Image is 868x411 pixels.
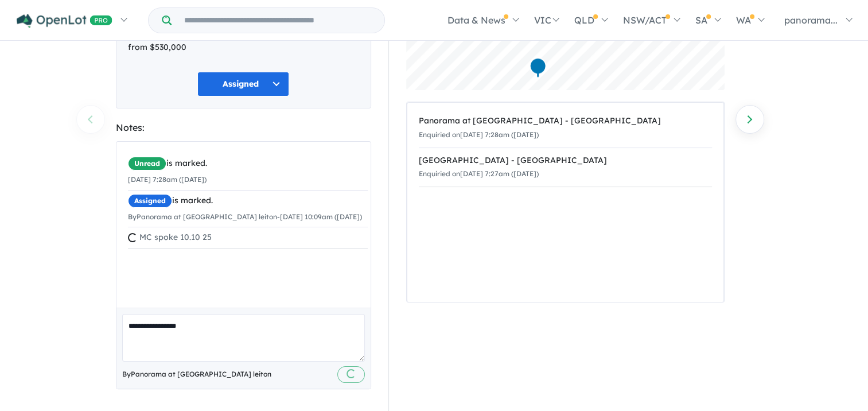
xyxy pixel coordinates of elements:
[419,154,712,168] div: [GEOGRAPHIC_DATA] - [GEOGRAPHIC_DATA]
[784,14,838,26] span: panorama...
[122,369,271,380] span: By Panorama at [GEOGRAPHIC_DATA] leiton
[17,14,112,28] img: Openlot PRO Logo White
[529,57,546,79] div: Map marker
[128,175,207,184] small: [DATE] 7:28am ([DATE])
[174,8,382,33] input: Try estate name, suburb, builder or developer
[197,72,289,96] button: Assigned
[419,130,539,139] small: Enquiried on [DATE] 7:28am ([DATE])
[128,157,368,170] div: is marked.
[419,114,712,128] div: Panorama at [GEOGRAPHIC_DATA] - [GEOGRAPHIC_DATA]
[128,157,166,170] span: Unread
[128,194,368,208] div: is marked.
[139,232,212,242] span: MC spoke 10.10 25
[128,212,362,221] small: By Panorama at [GEOGRAPHIC_DATA] leiton - [DATE] 10:09am ([DATE])
[419,148,712,188] a: [GEOGRAPHIC_DATA] - [GEOGRAPHIC_DATA]Enquiried on[DATE] 7:27am ([DATE])
[419,169,539,178] small: Enquiried on [DATE] 7:27am ([DATE])
[128,194,172,208] span: Assigned
[419,108,712,148] a: Panorama at [GEOGRAPHIC_DATA] - [GEOGRAPHIC_DATA]Enquiried on[DATE] 7:28am ([DATE])
[116,120,371,135] div: Notes:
